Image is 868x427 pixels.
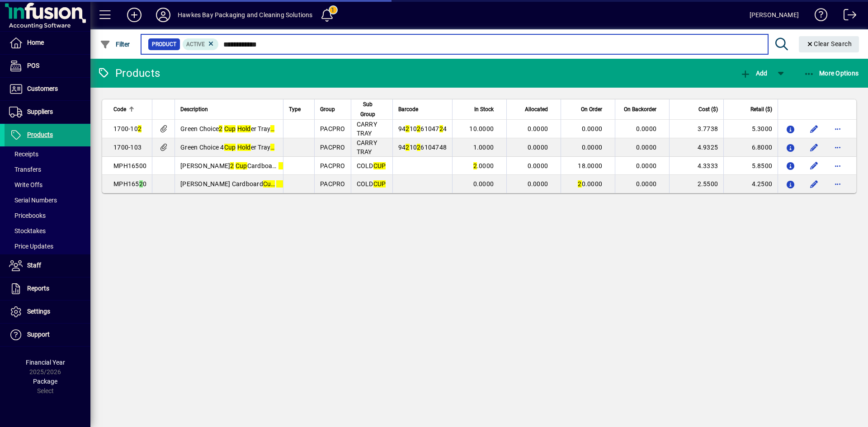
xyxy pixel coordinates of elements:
em: Hold [237,125,251,132]
em: Hold [237,144,251,151]
div: Allocated [512,104,556,114]
span: Financial Year [26,359,65,366]
span: Serial Numbers [9,197,57,204]
div: Group [320,104,345,114]
span: 1700-10 [113,125,142,132]
td: 4.3333 [669,157,723,175]
span: Filter [100,41,130,48]
span: Barcode [398,104,418,114]
span: Settings [27,308,50,315]
div: Sub Group [357,99,387,119]
button: More options [830,122,845,136]
button: More options [830,177,845,191]
a: Support [5,324,90,346]
mat-chip: Activation Status: Active [183,38,219,50]
button: Filter [98,36,132,52]
span: Price Updates [9,243,53,250]
span: 0.0000 [636,162,657,169]
span: MPH16500 [113,162,146,169]
span: Receipts [9,150,38,158]
div: On Order [566,104,610,114]
a: Customers [5,78,90,100]
em: 2 [578,180,581,188]
em: Cup [224,125,236,132]
span: Sub Group [357,99,379,119]
button: Edit [807,122,821,136]
td: 5.3000 [723,120,778,138]
span: Add [740,70,767,77]
em: Cup [263,180,275,188]
em: 2 [230,162,234,169]
em: 2 [417,125,420,132]
span: 0.0000 [528,162,548,169]
span: Code [113,104,126,114]
span: Products [27,131,53,138]
span: 94 10 61047 4 [398,125,447,132]
em: Cup [224,144,236,151]
span: Active [186,41,205,47]
a: Price Updates [5,239,90,254]
button: Edit [807,177,821,191]
span: .0000 [473,162,494,169]
em: 2 [139,180,143,188]
span: Pricebooks [9,212,46,219]
span: 0.0000 [528,125,548,132]
em: Cup [236,162,247,169]
span: 0.0000 [578,180,602,188]
a: Home [5,32,90,54]
span: POS [27,62,39,69]
span: Retail ($) [750,104,772,114]
span: 0.0000 [636,125,657,132]
span: 1.0000 [473,144,494,151]
span: 0.0000 [528,180,548,188]
a: Receipts [5,146,90,162]
a: Logout [837,2,857,31]
span: 0.0000 [636,180,657,188]
span: MPH165 0 [113,180,146,188]
em: 2 [219,125,222,132]
em: 2 [417,144,420,151]
span: Write Offs [9,181,42,188]
div: In Stock [458,104,502,114]
td: 4.9325 [669,138,723,157]
span: Support [27,331,50,338]
span: Green Choice er Tray 5 per slve [180,125,302,132]
span: More Options [804,70,859,77]
span: [PERSON_NAME] Cardboard er 50slve [180,162,331,169]
span: 10.0000 [469,125,494,132]
td: 3.7738 [669,120,723,138]
a: Knowledge Base [808,2,828,31]
span: PACPRO [320,180,345,188]
span: Suppliers [27,108,53,115]
td: 2.5500 [669,175,723,193]
button: More Options [802,65,861,81]
button: Edit [807,140,821,155]
span: 94 10 6104748 [398,144,447,151]
div: Products [97,66,160,80]
a: Suppliers [5,101,90,123]
em: Cup [278,162,290,169]
span: Package [33,378,57,385]
button: Add [738,65,769,81]
div: On Backorder [621,104,665,114]
span: CARRY TRAY [357,121,377,137]
span: 18.0000 [578,162,602,169]
em: 2 [406,144,409,151]
button: Profile [149,7,178,23]
span: 0.0000 [582,125,603,132]
em: CUP [373,162,386,169]
div: Code [113,104,146,114]
em: 2 [473,162,477,169]
div: Description [180,104,278,114]
span: COLD [357,162,386,169]
em: 2 [138,125,142,132]
span: 0.0000 [582,144,603,151]
div: Barcode [398,104,447,114]
em: Hold [276,180,290,188]
span: Staff [27,262,41,269]
em: 2 [406,125,409,132]
span: Group [320,104,335,114]
span: Stocktakes [9,227,46,235]
a: POS [5,55,90,77]
span: COLD [357,180,386,188]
